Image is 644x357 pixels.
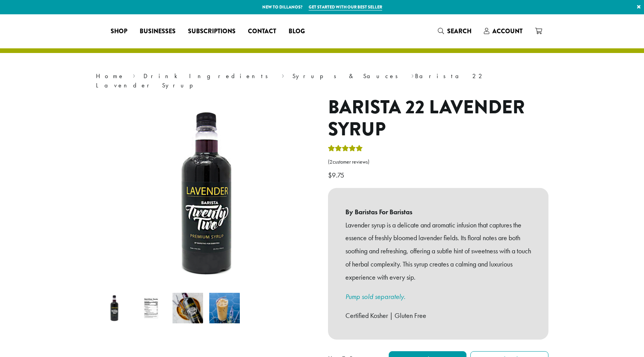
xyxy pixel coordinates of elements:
[328,158,548,166] a: (2customer reviews)
[309,4,382,10] a: Get started with our best seller
[282,69,284,81] span: ›
[136,293,166,323] img: Barista 22 Lavender Syrup - Image 2
[432,25,478,38] a: Search
[96,72,548,90] nav: Breadcrumb
[248,27,276,36] span: Contact
[209,293,240,323] img: Barista 22 Lavender Syrup - Image 4
[345,205,531,219] b: By Baristas For Baristas
[99,293,130,323] img: Barista 22 Lavender Syrup
[133,69,135,81] span: ›
[345,309,531,322] p: Certified Kosher | Gluten Free
[96,72,125,80] a: Home
[188,27,236,36] span: Subscriptions
[447,27,471,36] span: Search
[111,27,127,36] span: Shop
[143,72,273,80] a: Drink Ingredients
[173,293,203,323] img: Barista 22 Lavender Syrup - Image 3
[328,144,363,155] div: Rated 5.00 out of 5
[345,292,405,301] a: Pump sold separately.
[328,171,346,179] bdi: 9.75
[328,171,332,179] span: $
[330,159,333,165] span: 2
[292,72,403,80] a: Syrups & Sauces
[492,27,523,36] span: Account
[411,69,414,81] span: ›
[104,25,133,38] a: Shop
[328,96,548,141] h1: Barista 22 Lavender Syrup
[140,27,176,36] span: Businesses
[345,219,531,284] p: Lavender syrup is a delicate and aromatic infusion that captures the essence of freshly bloomed l...
[289,27,305,36] span: Blog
